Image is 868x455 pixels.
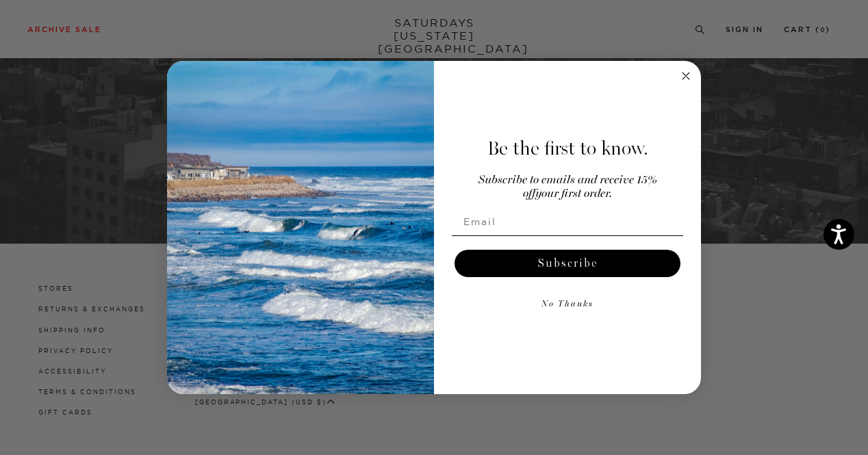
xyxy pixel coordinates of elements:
button: Close dialog [678,68,694,84]
button: Subscribe [455,250,680,277]
input: Email [452,208,683,235]
span: off [523,188,535,200]
img: underline [452,235,683,236]
button: No Thanks [452,291,683,318]
span: your first order. [535,188,612,200]
span: Subscribe to emails and receive 15% [478,174,657,186]
img: 125c788d-000d-4f3e-b05a-1b92b2a23ec9.jpeg [167,61,434,395]
span: Be the first to know. [487,137,648,160]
